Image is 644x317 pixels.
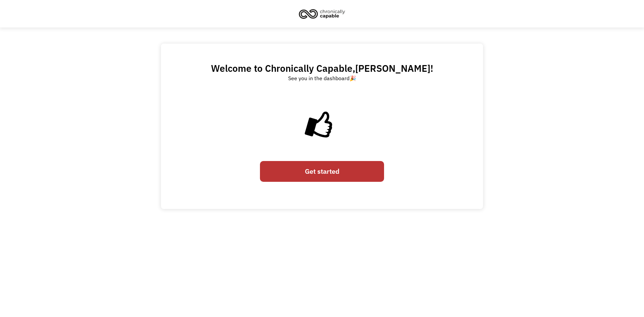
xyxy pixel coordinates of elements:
form: Email Form [260,158,384,185]
a: Get started [260,161,384,182]
div: See you in the dashboard [288,74,356,82]
h2: Welcome to Chronically Capable, ! [211,62,433,74]
img: Chronically Capable logo [297,6,347,21]
span: [PERSON_NAME] [355,62,430,74]
a: 🎉 [350,75,356,82]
